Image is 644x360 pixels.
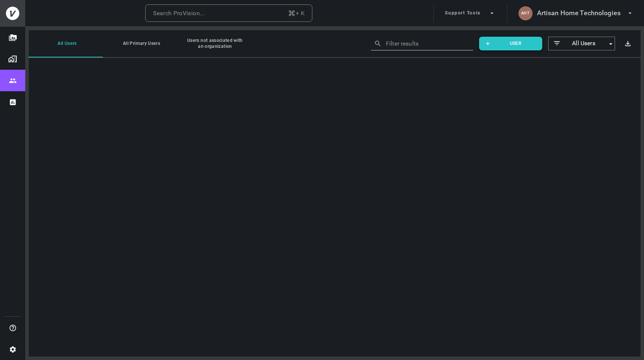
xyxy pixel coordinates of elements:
[145,4,312,22] button: Search ProVision...+ K
[621,37,635,50] button: Export results
[386,38,462,49] input: Filter results
[153,8,205,19] div: Search ProVision...
[518,6,533,20] div: AHT
[479,37,542,50] button: User
[8,55,17,63] img: Organizations page icon
[537,8,621,19] h6: Artisan Home Technologies
[29,30,103,57] button: All Users
[288,8,305,19] div: + K
[515,4,637,23] button: AHTArtisan Home Technologies
[562,39,606,48] span: All Users
[177,30,251,57] button: Users not associated with an organization
[442,4,498,23] button: Support Tools
[103,30,177,57] button: All Primary Users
